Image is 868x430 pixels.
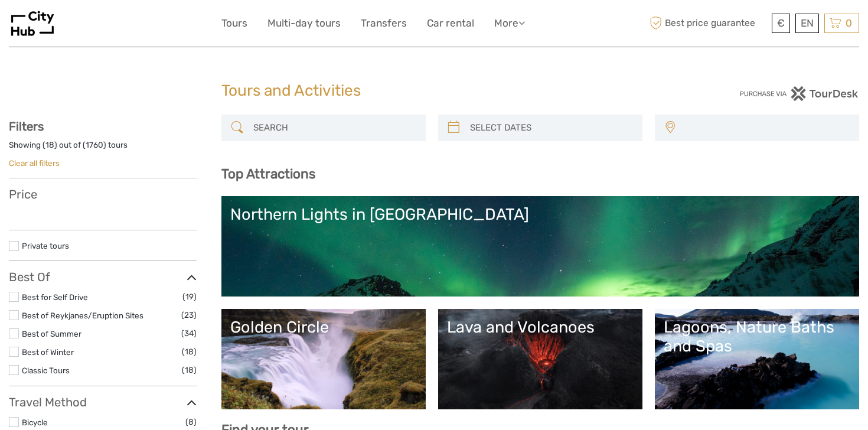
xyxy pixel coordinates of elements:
label: 18 [45,139,54,151]
a: Bicycle [22,418,48,427]
div: Golden Circle [230,318,417,337]
h1: Tours and Activities [221,82,647,100]
div: Showing ( ) out of ( ) tours [9,139,197,158]
a: Lava and Volcanoes [447,318,634,400]
strong: Filters [9,119,44,133]
span: (18) [182,363,197,377]
h3: Price [9,187,197,201]
div: Lagoons, Nature Baths and Spas [664,318,850,356]
img: 3076-8a80fb3d-a3cf-4f79-9a3d-dd183d103082_logo_small.png [9,9,57,38]
a: Classic Tours [22,366,70,375]
a: More [494,15,525,32]
input: SEARCH [249,118,420,138]
span: (8) [185,415,197,429]
span: 0 [844,17,854,29]
a: Golden Circle [230,318,417,400]
div: Lava and Volcanoes [447,318,634,337]
h3: Travel Method [9,395,197,409]
a: Lagoons, Nature Baths and Spas [664,318,850,400]
a: Private tours [22,241,69,250]
a: Multi-day tours [267,15,341,32]
a: Transfers [361,15,407,32]
label: 1760 [86,139,103,151]
a: Tours [221,15,247,32]
span: Best price guarantee [647,14,769,33]
input: SELECT DATES [465,118,637,138]
span: (23) [181,308,197,322]
span: (18) [182,345,197,359]
b: Top Attractions [221,166,315,182]
span: € [777,17,785,29]
div: Northern Lights in [GEOGRAPHIC_DATA] [230,205,850,224]
span: (34) [181,327,197,340]
a: Car rental [427,15,474,32]
a: Northern Lights in [GEOGRAPHIC_DATA] [230,205,850,288]
a: Best for Self Drive [22,292,88,302]
img: PurchaseViaTourDesk.png [739,86,859,101]
a: Best of Reykjanes/Eruption Sites [22,311,143,320]
a: Best of Winter [22,347,74,357]
span: (19) [182,290,197,304]
a: Clear all filters [9,158,60,168]
a: Best of Summer [22,329,81,338]
div: EN [795,14,819,33]
h3: Best Of [9,270,197,284]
